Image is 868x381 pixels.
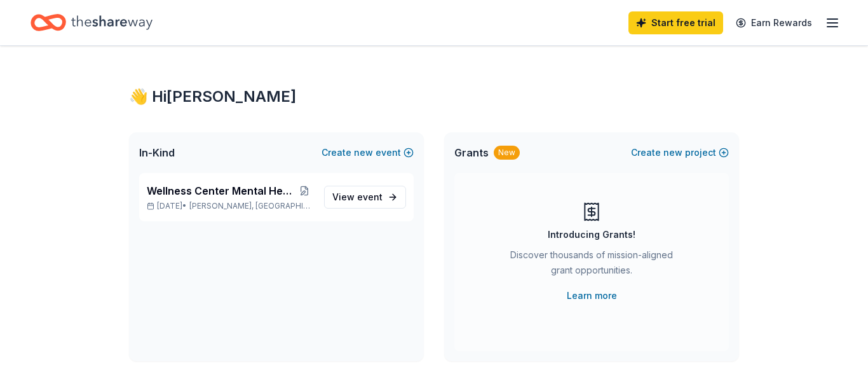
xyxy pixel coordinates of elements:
div: Introducing Grants! [548,227,635,242]
div: Discover thousands of mission-aligned grant opportunities. [505,247,678,283]
span: new [354,145,373,160]
span: Wellness Center Mental Health Support [147,183,295,198]
span: [PERSON_NAME], [GEOGRAPHIC_DATA] [189,201,314,211]
div: 👋 Hi [PERSON_NAME] [129,87,739,107]
div: New [494,146,520,160]
span: Grants [454,145,489,160]
button: Createnewproject [631,145,729,160]
span: new [663,145,682,160]
a: Learn more [567,288,617,303]
p: [DATE] • [147,201,314,211]
button: Createnewevent [322,145,414,160]
span: event [357,191,383,202]
a: View event [324,186,406,209]
a: Home [31,8,153,38]
a: Earn Rewards [728,11,820,34]
span: View [332,190,383,205]
a: Start free trial [628,11,723,34]
span: In-Kind [139,145,175,160]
